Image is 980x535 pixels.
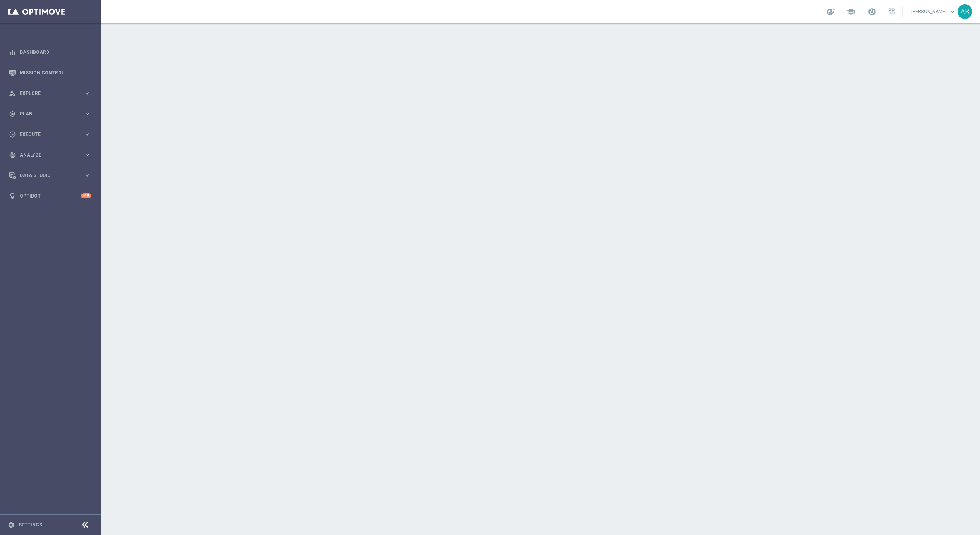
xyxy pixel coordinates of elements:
[9,151,16,158] i: track_changes
[9,62,91,83] div: Mission Control
[9,110,84,117] div: Plan
[9,131,16,138] i: play_circle_outline
[9,111,91,117] button: gps_fixed Plan keyboard_arrow_right
[9,151,84,158] div: Analyze
[84,131,91,138] i: keyboard_arrow_right
[9,193,16,200] i: lightbulb
[9,110,16,117] i: gps_fixed
[84,172,91,179] i: keyboard_arrow_right
[9,152,91,158] button: track_changes Analyze keyboard_arrow_right
[847,7,855,16] span: school
[9,42,91,62] div: Dashboard
[20,153,84,157] span: Analyze
[9,172,84,179] div: Data Studio
[81,193,91,198] div: +10
[84,89,91,97] i: keyboard_arrow_right
[9,90,91,96] button: person_search Explore keyboard_arrow_right
[20,62,91,83] a: Mission Control
[9,186,91,206] div: Optibot
[9,131,84,138] div: Execute
[9,49,16,56] i: equalizer
[8,521,15,528] i: settings
[9,172,91,179] button: Data Studio keyboard_arrow_right
[9,131,91,138] button: play_circle_outline Execute keyboard_arrow_right
[84,110,91,117] i: keyboard_arrow_right
[20,91,84,96] span: Explore
[84,151,91,158] i: keyboard_arrow_right
[20,186,81,206] a: Optibot
[9,49,91,55] button: equalizer Dashboard
[9,193,91,199] button: lightbulb Optibot +10
[20,132,84,137] span: Execute
[948,7,957,16] span: keyboard_arrow_down
[20,42,91,62] a: Dashboard
[20,112,84,116] span: Plan
[9,70,91,76] button: Mission Control
[9,90,84,97] div: Explore
[958,4,972,19] div: AB
[9,90,16,97] i: person_search
[20,173,84,178] span: Data Studio
[911,6,958,17] a: [PERSON_NAME]keyboard_arrow_down
[19,523,42,527] a: Settings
